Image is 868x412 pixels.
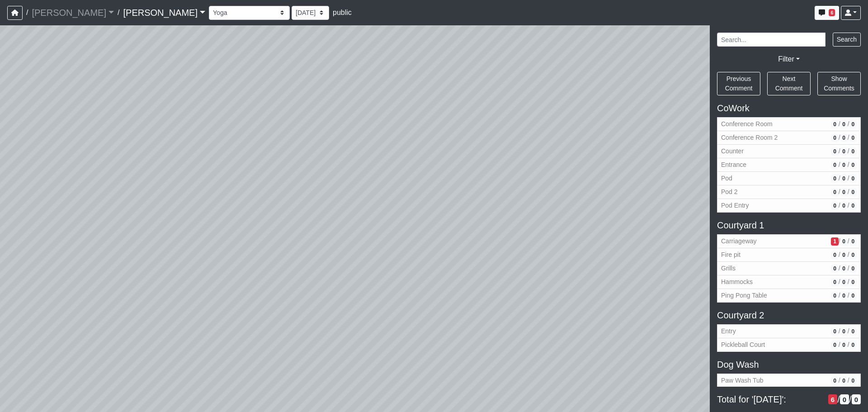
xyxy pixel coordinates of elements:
[114,4,123,22] span: /
[721,147,827,156] span: Counter
[717,374,861,388] button: Paw Wash Tub0/0/0
[815,6,839,20] button: 6
[839,187,840,197] span: /
[775,75,803,92] span: Next Comment
[829,9,835,16] span: 6
[717,33,826,47] input: Search
[717,117,861,131] button: Conference Room0/0/0
[717,220,861,231] h5: Courtyard 1
[721,201,827,210] span: Pod Entry
[717,289,861,303] button: Ping Pong Table0/0/0
[721,277,827,287] span: Hammocks
[839,201,840,210] span: /
[831,278,838,286] span: # of open/more info comments in revision
[840,327,848,336] span: # of QA/customer approval comments in revision
[831,147,838,156] span: # of open/more info comments in revision
[833,33,861,47] button: Search
[831,341,838,349] span: # of open/more info comments in revision
[717,185,861,199] button: Pod 20/0/0
[717,324,861,338] button: Entry0/0/0
[849,394,852,405] span: /
[848,237,849,246] span: /
[849,202,857,210] span: # of resolved comments in revision
[840,394,849,405] span: # of QA/customer approval comments in revision
[848,250,849,260] span: /
[831,251,838,259] span: # of open/more info comments in revision
[32,4,114,22] a: [PERSON_NAME]
[717,394,825,405] span: Total for '[DATE]':
[849,377,857,385] span: # of resolved comments in revision
[839,119,840,129] span: /
[848,160,849,170] span: /
[831,120,838,128] span: # of open/more info comments in revision
[721,327,827,336] span: Entry
[849,188,857,196] span: # of resolved comments in revision
[831,292,838,300] span: # of open/more info comments in revision
[848,376,849,385] span: /
[831,188,838,196] span: # of open/more info comments in revision
[717,310,861,321] h5: Courtyard 2
[831,237,838,246] span: # of open/more info comments in revision
[717,131,861,145] button: Conference Room 20/0/0
[848,327,849,336] span: /
[840,147,848,156] span: # of QA/customer approval comments in revision
[848,201,849,210] span: /
[717,199,861,213] button: Pod Entry0/0/0
[840,341,848,349] span: # of QA/customer approval comments in revision
[849,147,857,156] span: # of resolved comments in revision
[840,265,848,273] span: # of QA/customer approval comments in revision
[839,264,840,273] span: /
[717,103,861,114] h5: CoWork
[717,172,861,185] button: Pod0/0/0
[778,55,800,63] a: Filter
[831,327,838,336] span: # of open/more info comments in revision
[840,161,848,169] span: # of QA/customer approval comments in revision
[831,175,838,183] span: # of open/more info comments in revision
[839,147,840,156] span: /
[717,359,861,370] h5: Dog Wash
[848,174,849,183] span: /
[849,265,857,273] span: # of resolved comments in revision
[333,9,352,16] span: public
[721,133,827,142] span: Conference Room 2
[849,278,857,286] span: # of resolved comments in revision
[849,161,857,169] span: # of resolved comments in revision
[839,291,840,300] span: /
[717,338,861,352] button: Pickleball Court0/0/0
[23,4,32,22] span: /
[717,275,861,289] button: Hammocks0/0/0
[840,188,848,196] span: # of QA/customer approval comments in revision
[849,292,857,300] span: # of resolved comments in revision
[721,187,827,197] span: Pod 2
[717,158,861,172] button: Entrance0/0/0
[717,145,861,158] button: Counter0/0/0
[849,237,857,246] span: # of resolved comments in revision
[849,120,857,128] span: # of resolved comments in revision
[840,251,848,259] span: # of QA/customer approval comments in revision
[767,72,811,95] button: Next Comment
[840,292,848,300] span: # of QA/customer approval comments in revision
[839,237,840,246] span: /
[721,376,827,385] span: Paw Wash Tub
[817,72,861,95] button: Show Comments
[852,394,861,405] span: # of resolved comments in revision
[721,119,827,129] span: Conference Room
[840,278,848,286] span: # of QA/customer approval comments in revision
[839,340,840,350] span: /
[848,340,849,350] span: /
[848,133,849,142] span: /
[824,75,854,92] span: Show Comments
[848,187,849,197] span: /
[840,202,848,210] span: # of QA/customer approval comments in revision
[721,237,827,246] span: Carriageway
[839,277,840,287] span: /
[831,377,838,385] span: # of open/more info comments in revision
[839,174,840,183] span: /
[721,174,827,183] span: Pod
[849,341,857,349] span: # of resolved comments in revision
[717,234,861,248] button: Carriageway1/0/0
[839,250,840,260] span: /
[840,134,848,142] span: # of QA/customer approval comments in revision
[849,251,857,259] span: # of resolved comments in revision
[721,340,827,350] span: Pickleball Court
